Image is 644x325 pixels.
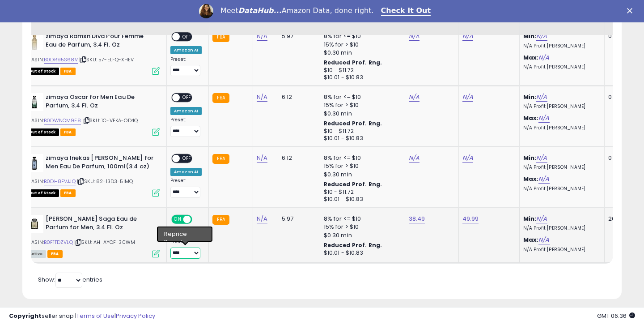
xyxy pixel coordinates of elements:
span: | SKU: 1C-VEKA-OD4Q [82,117,138,124]
div: Amazon AI [170,107,202,115]
a: B0DH8FVJJQ [44,178,76,185]
span: All listings that are currently out of stock and unavailable for purchase on Amazon [25,68,59,75]
b: Reduced Prof. Rng. [324,120,382,127]
small: FBA [212,32,229,42]
img: 31KEQqgVXFL._SL40_.jpg [25,32,43,50]
div: Amazon AI [170,229,202,237]
a: 38.49 [409,214,425,223]
a: N/A [409,93,419,102]
span: OFF [180,33,194,41]
div: Preset: [170,117,202,137]
b: Min: [523,214,537,223]
div: $10.01 - $10.83 [324,74,398,81]
div: $10 - $11.72 [324,188,398,196]
span: All listings that are currently out of stock and unavailable for purchase on Amazon [25,128,59,136]
div: 6.12 [282,154,313,162]
a: N/A [409,154,419,162]
span: | SKU: AH-AYCF-30WM [74,239,135,246]
a: N/A [462,32,473,41]
div: 15% for > $10 [324,41,398,49]
div: $0.30 min [324,110,398,118]
small: FBA [212,154,229,164]
img: Profile image for Georgie [199,4,213,18]
div: ASIN: [25,154,160,196]
small: FBA [212,215,229,225]
span: Show: entries [38,275,102,284]
a: N/A [257,32,267,41]
p: N/A Profit [PERSON_NAME] [523,125,597,131]
span: FBA [47,250,63,258]
img: 31HaoPihPBL._SL40_.jpg [25,215,43,233]
i: DataHub... [238,6,282,15]
p: N/A Profit [PERSON_NAME] [523,225,597,231]
a: N/A [462,93,473,102]
b: zimaya Inekas [PERSON_NAME] for Men Eau De Parfum, 100ml(3.4 oz) [46,154,154,173]
b: Reduced Prof. Rng. [324,59,382,66]
b: Reduced Prof. Rng. [324,180,382,188]
a: N/A [257,214,267,223]
span: OFF [191,216,205,223]
p: N/A Profit [PERSON_NAME] [523,103,597,110]
b: zimaya Oscar for Men Eau De Parfum, 3.4 Fl. Oz [46,93,154,112]
a: N/A [538,235,549,244]
div: 8% for <= $10 [324,154,398,162]
small: FBA [212,93,229,103]
div: $10.01 - $10.83 [324,196,398,203]
a: Terms of Use [76,312,114,320]
span: | SKU: 82-13D3-5IMQ [77,178,133,185]
div: $0.30 min [324,231,398,239]
p: N/A Profit [PERSON_NAME] [523,64,597,70]
b: Min: [523,32,537,40]
div: $0.30 min [324,171,398,179]
a: N/A [538,175,549,184]
div: 8% for <= $10 [324,215,398,223]
div: Amazon AI [170,46,202,54]
div: 6.12 [282,93,313,101]
a: B0DR95S68V [44,56,78,64]
div: 15% for > $10 [324,223,398,231]
div: 8% for <= $10 [324,32,398,40]
a: B0DWNCM9F8 [44,117,81,124]
div: ASIN: [25,215,160,257]
div: $0.30 min [324,49,398,57]
b: Max: [523,235,539,244]
p: N/A Profit [PERSON_NAME] [523,247,597,253]
img: 31QeNz0pcpL._SL40_.jpg [25,93,43,111]
a: Check It Out [381,6,431,16]
span: All listings that are currently out of stock and unavailable for purchase on Amazon [25,189,59,197]
span: OFF [180,94,194,102]
div: $10.01 - $10.83 [324,135,398,142]
a: N/A [257,154,267,162]
div: ASIN: [25,93,160,135]
span: OFF [180,155,194,162]
span: FBA [60,68,76,75]
div: 20 [608,215,636,223]
a: N/A [536,32,547,41]
a: N/A [409,32,419,41]
a: N/A [257,93,267,102]
div: 8% for <= $10 [324,93,398,101]
div: seller snap | | [9,312,155,321]
span: FBA [60,189,76,197]
b: Min: [523,93,537,101]
div: Preset: [170,56,202,77]
b: Max: [523,114,539,122]
div: 15% for > $10 [324,101,398,109]
a: N/A [536,93,547,102]
div: Preset: [170,178,202,198]
b: Reduced Prof. Rng. [324,241,382,249]
div: ASIN: [25,32,160,74]
p: N/A Profit [PERSON_NAME] [523,43,597,49]
a: N/A [536,214,547,223]
span: All listings currently available for purchase on Amazon [25,250,46,258]
div: 0 [608,32,636,40]
a: 49.99 [462,214,479,223]
b: zimaya Ramsh Diva Pour Femme Eau de Parfum, 3.4 Fl. Oz [46,32,154,51]
a: B0F1TDZVLQ [44,239,73,246]
div: 15% for > $10 [324,162,398,170]
img: 31HIymrB9GL._SL40_.jpg [25,154,43,172]
p: N/A Profit [PERSON_NAME] [523,164,597,171]
span: | SKU: 57-ELFQ-XHEV [79,56,134,63]
div: 0 [608,154,636,162]
b: Min: [523,154,537,162]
